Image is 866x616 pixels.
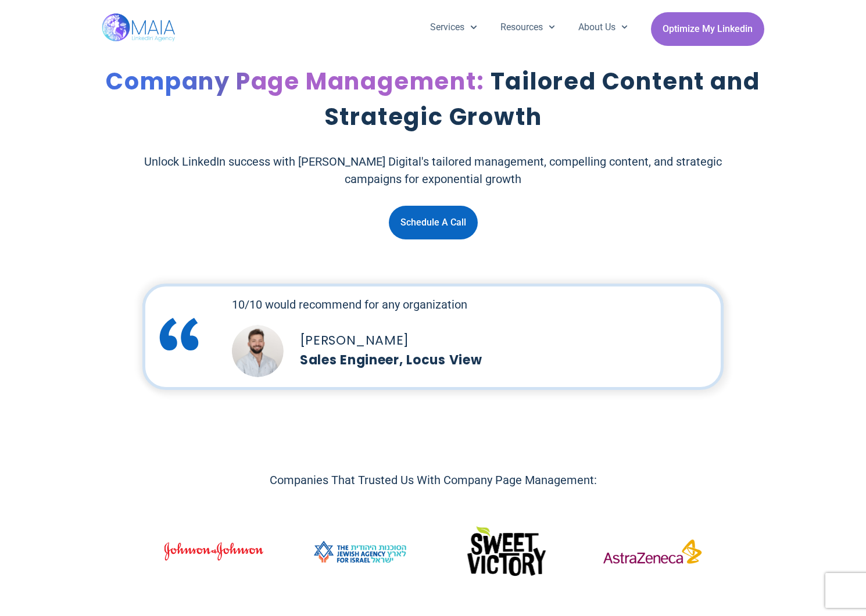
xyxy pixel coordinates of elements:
span: Optimize My Linkedin [663,18,753,40]
img: johnson-johnson-4 [164,541,264,562]
h2: 10/10 would recommend for any organization [232,296,746,313]
div: 10 / 11 [456,517,556,591]
a: About Us [567,12,639,42]
h5: [PERSON_NAME] [300,331,746,350]
img: $OwNX5LDC34w6wqMnsaxDKaRVNkuSzWXvGhDW5fUi8uqd8sg6cxLca9 [456,517,556,587]
div: Image Carousel [164,500,702,607]
span: Schedule A Call [400,212,466,234]
a: Schedule A Call [389,206,478,239]
p: Sales Engineer, Locus View​ [300,350,746,370]
img: image003 (1) [310,534,410,570]
img: Astrazenca [603,539,703,564]
h3: Companies That Trusted Us With Company Page Management: [270,471,597,489]
nav: Menu [418,12,639,42]
img: blue-quotes [151,306,207,362]
div: 8 / 11 [164,541,264,566]
div: 11 / 11 [603,539,703,568]
img: Picture of Anshel Axelbaum [232,325,284,377]
a: Optimize My Linkedin [651,12,764,46]
div: 9 / 11 [310,534,410,574]
p: Unlock LinkedIn success with [PERSON_NAME] Digital's tailored management, compelling content, and... [127,153,739,188]
a: Resources [489,12,567,42]
span: Company Page Management: [106,65,484,98]
span: Tailored Content and Strategic Growth [324,65,760,133]
a: Services [418,12,488,42]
